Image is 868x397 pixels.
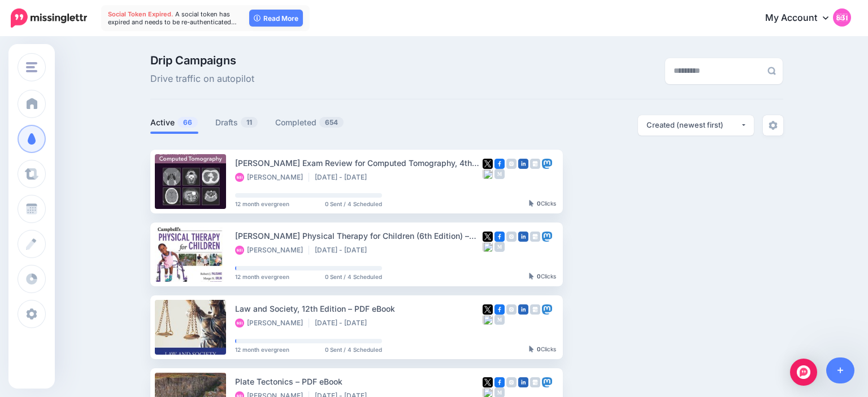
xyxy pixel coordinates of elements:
img: medium-grey-square.png [494,242,505,252]
div: [PERSON_NAME] Physical Therapy for Children (6th Edition) – eBook [235,229,483,242]
img: twitter-square.png [483,304,493,315]
span: 12 month evergreen [235,274,289,280]
img: pointer-grey-darker.png [529,273,534,280]
span: Social Token Expired. [108,10,173,18]
span: 66 [177,117,198,128]
img: google_business-grey-square.png [530,304,540,315]
img: instagram-grey-square.png [506,232,517,242]
span: 12 month evergreen [235,201,289,207]
span: 654 [319,117,344,128]
img: google_business-grey-square.png [530,232,540,242]
img: mastodon-square.png [542,232,552,242]
img: search-grey-6.png [767,67,776,75]
img: linkedin-square.png [518,159,528,169]
img: facebook-square.png [494,159,505,169]
img: mastodon-square.png [542,159,552,169]
img: instagram-grey-square.png [506,159,517,169]
a: Active66 [150,116,198,129]
img: pointer-grey-darker.png [529,200,534,207]
span: 11 [241,117,258,128]
div: Clicks [529,273,556,280]
img: linkedin-square.png [518,304,528,315]
img: instagram-grey-square.png [506,377,517,387]
a: Drafts11 [215,116,258,129]
img: google_business-grey-square.png [530,377,540,387]
img: bluesky-grey-square.png [483,242,493,252]
span: 0 Sent / 4 Scheduled [325,274,382,280]
a: My Account [754,5,851,32]
img: medium-grey-square.png [494,315,505,325]
span: 12 month evergreen [235,347,289,352]
img: bluesky-grey-square.png [483,169,493,179]
b: 0 [537,346,541,352]
div: Clicks [529,200,556,207]
button: Created (newest first) [638,115,754,136]
img: twitter-square.png [483,377,493,387]
span: Drive traffic on autopilot [150,72,254,86]
div: [PERSON_NAME] Exam Review for Computed Tomography, 4th Edition – PDF eBook [235,156,483,169]
li: [DATE] - [DATE] [315,319,372,328]
img: twitter-square.png [483,159,493,169]
img: medium-grey-square.png [494,169,505,179]
img: instagram-grey-square.png [506,304,517,315]
a: Read More [249,10,303,27]
b: 0 [537,273,541,280]
img: google_business-grey-square.png [530,159,540,169]
li: [DATE] - [DATE] [315,246,372,255]
img: linkedin-square.png [518,232,528,242]
img: mastodon-square.png [542,377,552,387]
li: [PERSON_NAME] [235,246,309,255]
div: Created (newest first) [646,120,740,130]
div: Law and Society, 12th Edition – PDF eBook [235,302,483,315]
img: Missinglettr [11,8,87,28]
span: 0 Sent / 4 Scheduled [325,201,382,207]
a: Completed654 [275,116,344,129]
b: 0 [537,200,541,207]
img: mastodon-square.png [542,304,552,315]
span: Drip Campaigns [150,55,254,66]
img: facebook-square.png [494,377,505,387]
li: [PERSON_NAME] [235,319,309,328]
li: [PERSON_NAME] [235,173,309,182]
div: Open Intercom Messenger [790,359,817,386]
img: pointer-grey-darker.png [529,346,534,352]
span: 0 Sent / 4 Scheduled [325,347,382,352]
span: A social token has expired and needs to be re-authenticated… [108,10,237,26]
img: menu.png [26,62,37,72]
img: facebook-square.png [494,232,505,242]
img: twitter-square.png [483,232,493,242]
img: bluesky-grey-square.png [483,315,493,325]
img: facebook-square.png [494,304,505,315]
div: Plate Tectonics – PDF eBook [235,375,483,388]
img: settings-grey.png [769,121,778,130]
div: Clicks [529,346,556,353]
li: [DATE] - [DATE] [315,173,372,182]
img: linkedin-square.png [518,377,528,387]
